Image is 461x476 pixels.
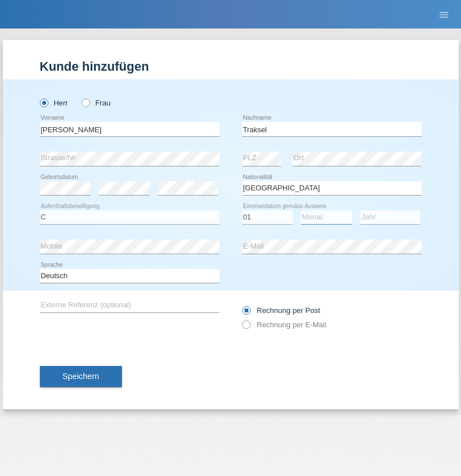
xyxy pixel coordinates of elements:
label: Rechnung per Post [242,306,320,315]
input: Frau [81,99,89,106]
span: Speichern [63,372,99,381]
h1: Kunde hinzufügen [40,59,422,74]
input: Herr [40,99,47,106]
i: menu [438,9,450,21]
label: Rechnung per E-Mail [242,320,327,329]
a: menu [433,11,455,18]
label: Frau [81,99,111,107]
input: Rechnung per E-Mail [242,320,250,335]
label: Herr [40,99,68,107]
input: Rechnung per Post [242,306,250,320]
button: Speichern [40,366,122,388]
